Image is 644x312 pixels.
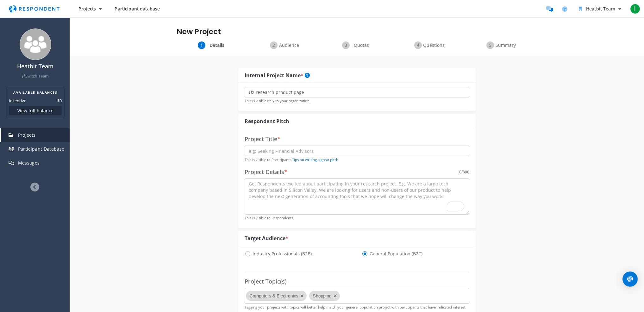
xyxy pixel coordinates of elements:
[292,157,339,162] a: Tips on writing a great pitch.
[321,41,393,49] div: Quotas
[249,41,321,49] div: Audience
[313,293,332,298] span: Shopping
[6,87,65,118] section: Balance summary
[297,291,307,301] button: Remove Computers & Electronics
[78,6,96,12] span: Projects
[331,291,340,301] button: Remove Shopping
[207,42,228,48] span: Details
[177,41,249,49] div: Details
[22,73,49,79] a: Switch Team
[495,42,516,48] span: Summary
[115,6,160,12] span: Participant database
[459,169,461,175] div: 0
[5,3,63,15] img: respondent-logo.png
[20,28,51,60] img: team_avatar_256.png
[245,278,287,285] h4: Project Topic(s)
[245,235,288,242] div: Target Audience
[109,3,165,15] a: Participant database
[73,3,107,15] button: Projects
[18,146,65,152] span: Participant Database
[57,97,62,104] dd: $0
[629,3,641,15] button: I
[622,271,638,287] div: Open Intercom Messenger
[18,160,40,166] span: Messages
[18,132,36,138] span: Projects
[4,63,66,70] h4: Heatbit Team
[245,98,310,103] small: This is visible only to your organization.
[245,146,469,156] input: e.g: Seeking Financial Advisors
[279,42,300,48] span: Audience
[245,118,289,125] div: Respondent Pitch
[351,42,372,48] span: Quotas
[245,72,310,79] div: Internal Project Name
[245,157,339,162] small: This is visible to Participants.
[362,250,422,258] span: General Population (B2C)
[245,215,294,220] small: This is visible to Respondents.
[245,178,469,215] textarea: To enrich screen reader interactions, please activate Accessibility in Grammarly extension settings
[423,42,444,48] span: Questions
[586,6,615,12] span: Heatbit Team
[9,106,62,115] button: View full balance
[559,3,571,15] a: Help and support
[245,169,287,175] h4: Project Details
[465,41,537,49] div: Summary
[630,4,640,14] span: I
[574,3,626,15] button: Heatbit Team
[177,28,537,36] h1: New Project
[245,87,469,97] input: e.g: Q1 NPS detractors
[245,250,312,258] span: Industry Professionals (B2B)
[393,41,465,49] div: Questions
[250,293,298,298] span: Computers & Electronics
[9,90,62,95] h2: AVAILABLE BALANCES
[543,3,556,15] a: Message participants
[245,136,469,142] h4: Project Title
[9,97,26,104] dt: Incentive
[459,169,469,175] div: /800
